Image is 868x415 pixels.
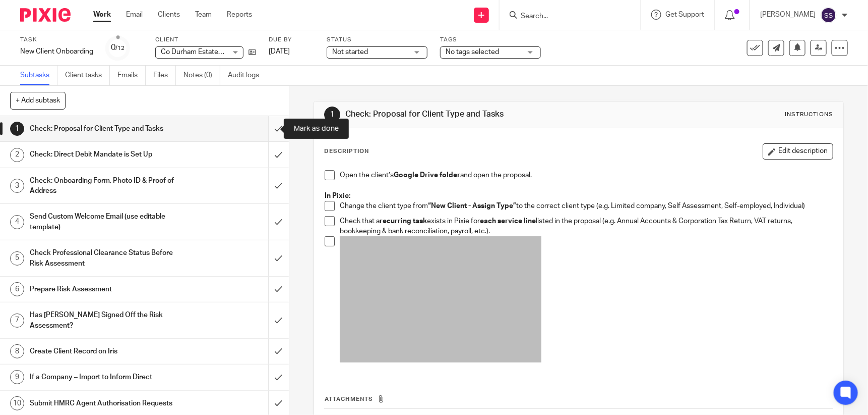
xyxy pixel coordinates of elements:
div: 6 [10,282,24,296]
label: Due by [269,36,314,44]
h1: Check: Direct Debit Mandate is Set Up [30,147,182,162]
span: Not started [332,48,368,56]
input: Search [520,12,610,21]
button: Edit description [763,143,833,160]
a: Emails [117,66,146,85]
div: Instructions [785,111,833,119]
h1: Check Professional Clearance Status Before Risk Assessment [30,245,182,271]
p: Check that a exists in Pixie for listed in the proposal (e.g. Annual Accounts & Corporation Tax R... [340,216,833,237]
a: Clients [158,10,180,20]
span: Attachments [325,396,373,402]
h1: Check: Proposal for Client Type and Tasks [30,121,182,136]
h1: Prepare Risk Assessment [30,282,182,297]
div: 4 [10,215,24,229]
a: Client tasks [65,66,110,85]
label: Task [20,36,93,44]
a: Files [153,66,176,85]
div: New Client Onboarding [20,46,93,57]
h1: Send Custom Welcome Email (use editable template) [30,209,182,235]
span: Get Support [665,11,704,18]
small: /12 [116,45,125,51]
strong: Google Drive folder [394,172,460,179]
p: Change the client type from to the correct client type (e.g. Limited company, Self Assessment, Se... [340,201,833,211]
p: Description [324,147,369,155]
p: Open the client’s and open the proposal. [340,170,833,180]
div: 1 [10,122,24,136]
a: Subtasks [20,66,57,85]
a: Team [195,10,212,20]
a: Notes (0) [183,66,220,85]
a: Audit logs [228,66,267,85]
p: [PERSON_NAME] [760,10,816,20]
label: Tags [440,36,541,44]
span: [DATE] [269,48,290,55]
strong: recurring task [380,218,427,225]
h1: Submit HMRC Agent Authorisation Requests [30,396,182,411]
div: 7 [10,314,24,328]
h1: Has [PERSON_NAME] Signed Off the Risk Assessment? [30,307,182,333]
span: No tags selected [446,48,499,56]
div: 10 [10,396,24,410]
div: 3 [10,179,24,193]
h1: Create Client Record on Iris [30,344,182,359]
h1: Check: Proposal for Client Type and Tasks [345,109,600,120]
span: Co Durham Estates Ltd [161,48,234,56]
strong: each service line [480,218,536,225]
strong: “New Client - Assign Type” [428,202,516,210]
img: svg%3E [821,7,837,23]
div: 5 [10,251,24,266]
a: Reports [227,10,252,20]
img: Pixie [20,8,71,22]
div: 9 [10,370,24,384]
div: 1 [324,107,340,123]
a: Work [93,10,111,20]
h1: If a Company – Import to Inform Direct [30,370,182,385]
a: Email [126,10,143,20]
h1: Check: Onboarding Form, Photo ID & Proof of Address [30,173,182,199]
button: + Add subtask [10,92,66,109]
div: 8 [10,344,24,358]
div: 0 [111,42,125,54]
div: 2 [10,148,24,162]
strong: In Pixie: [325,192,350,199]
label: Client [155,36,256,44]
label: Status [327,36,427,44]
